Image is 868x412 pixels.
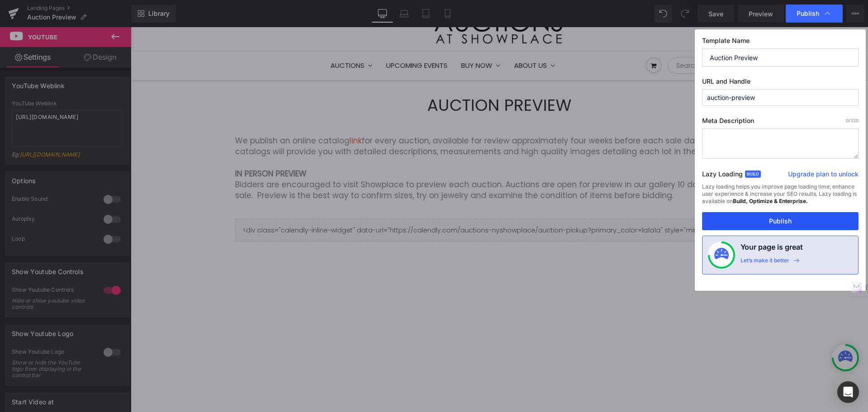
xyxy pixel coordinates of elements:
a: UPCOMING EVENTS [249,24,324,52]
span: Publish [797,9,819,18]
label: Meta Description [702,117,859,128]
p: Bidders are encouraged to visit Showplace to preview each auction. Auctions are open for preview ... [104,152,633,174]
a: ABOUT US [377,24,431,52]
label: URL and Handle [702,77,859,89]
a: Auctions [193,24,249,52]
a: link [219,108,231,119]
span: 0 [846,118,849,123]
div: Let’s make it better [741,257,789,269]
strong: IN PERSON PREVIEW [104,141,176,152]
input: Search [537,30,629,47]
strong: Build, Optimize & Enterprise. [733,198,808,204]
h1: AUCTION PREVIEW [104,66,633,90]
img: onboarding-status.svg [714,248,729,262]
div: Lazy loading helps you improve page loading time, enhance user experience & increase your SEO res... [702,183,859,212]
label: Template Name [702,37,859,48]
a: BUY NOW [324,24,377,52]
span: Build [745,170,761,178]
label: Lazy Loading [702,168,743,183]
button: Publish [702,212,859,230]
h4: Your page is great [741,242,803,257]
span: /320 [846,118,859,123]
div: Open Intercom Messenger [837,381,859,403]
p: We publish an online catalog for every auction, available for review approximately four weeks bef... [104,108,633,130]
a: Upgrade plan to unlock [788,170,859,182]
